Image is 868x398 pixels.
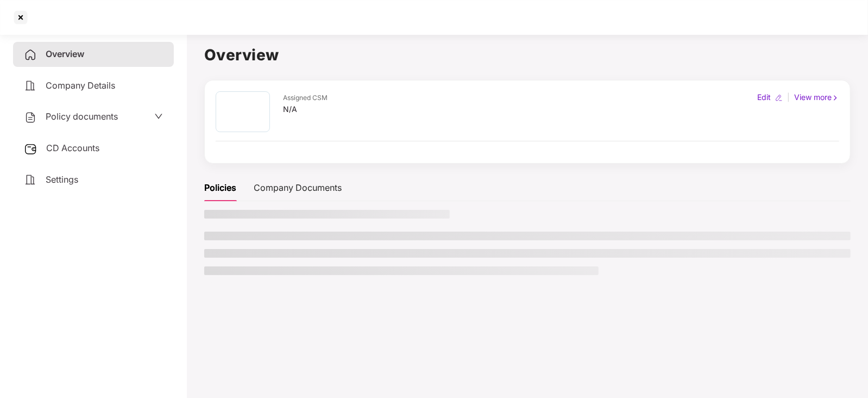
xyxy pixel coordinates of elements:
[283,103,328,115] div: N/A
[254,181,342,195] div: Company Documents
[204,181,236,195] div: Policies
[24,79,37,92] img: svg+xml;base64,PHN2ZyB4bWxucz0iaHR0cDovL3d3dy53My5vcmcvMjAwMC9zdmciIHdpZHRoPSIyNCIgaGVpZ2h0PSIyNC...
[46,80,115,91] span: Company Details
[24,111,37,124] img: svg+xml;base64,PHN2ZyB4bWxucz0iaHR0cDovL3d3dy53My5vcmcvMjAwMC9zdmciIHdpZHRoPSIyNCIgaGVpZ2h0PSIyNC...
[154,112,163,121] span: down
[46,142,99,153] span: CD Accounts
[832,94,839,102] img: rightIcon
[775,94,783,102] img: editIcon
[785,91,792,103] div: |
[283,93,328,103] div: Assigned CSM
[204,43,851,67] h1: Overview
[792,91,841,103] div: View more
[46,111,118,122] span: Policy documents
[24,142,37,156] img: svg+xml;base64,PHN2ZyB3aWR0aD0iMjUiIGhlaWdodD0iMjQiIHZpZXdCb3g9IjAgMCAyNSAyNCIgZmlsbD0ibm9uZSIgeG...
[755,91,773,103] div: Edit
[24,173,37,186] img: svg+xml;base64,PHN2ZyB4bWxucz0iaHR0cDovL3d3dy53My5vcmcvMjAwMC9zdmciIHdpZHRoPSIyNCIgaGVpZ2h0PSIyNC...
[46,174,78,185] span: Settings
[46,48,84,59] span: Overview
[24,48,37,61] img: svg+xml;base64,PHN2ZyB4bWxucz0iaHR0cDovL3d3dy53My5vcmcvMjAwMC9zdmciIHdpZHRoPSIyNCIgaGVpZ2h0PSIyNC...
